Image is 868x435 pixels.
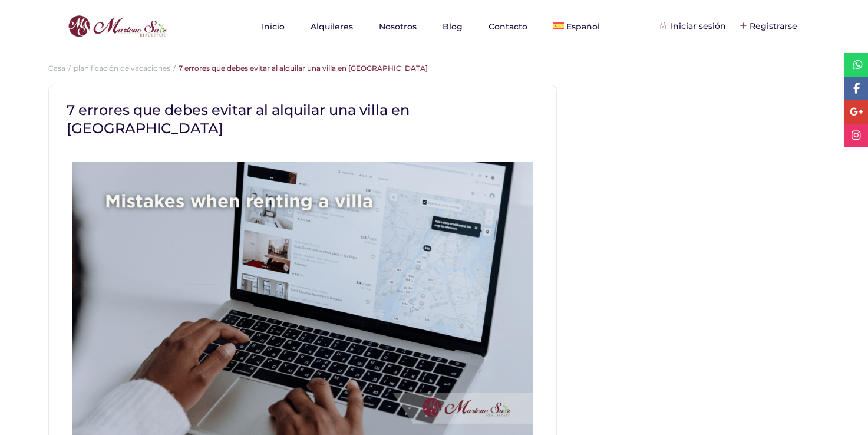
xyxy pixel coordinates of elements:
[741,19,797,32] div: Registrarse
[65,12,170,41] img: logo
[662,19,726,32] div: Iniciar sesión
[48,64,65,72] a: Casa
[67,92,530,137] h1: 7 errores que debes evitar al alquilar una villa en [GEOGRAPHIC_DATA]
[170,64,428,72] li: 7 errores que debes evitar al alquilar una villa en [GEOGRAPHIC_DATA]
[566,21,600,32] span: Español
[74,64,170,72] a: planificación de vacaciones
